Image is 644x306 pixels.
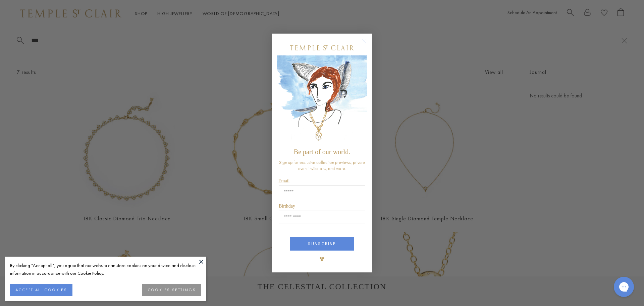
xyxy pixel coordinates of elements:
[294,148,350,156] span: Be part of our world.
[279,159,365,171] span: Sign up for exclusive collection previews, private event invitations, and more.
[278,178,289,183] span: Email
[610,274,637,299] iframe: Gorgias live chat messenger
[277,55,367,145] img: c4a9eb12-d91a-4d4a-8ee0-386386f4f338.jpeg
[279,185,365,198] input: Email
[10,262,201,277] div: By clicking “Accept all”, you agree that our website can store cookies on your device and disclos...
[315,252,329,266] img: TSC
[142,284,201,296] button: COOKIES SETTINGS
[290,237,354,251] button: SUBSCRIBE
[279,204,295,209] span: Birthday
[364,40,372,49] button: Close dialog
[10,284,72,296] button: ACCEPT ALL COOKIES
[290,45,354,50] img: Temple St. Clair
